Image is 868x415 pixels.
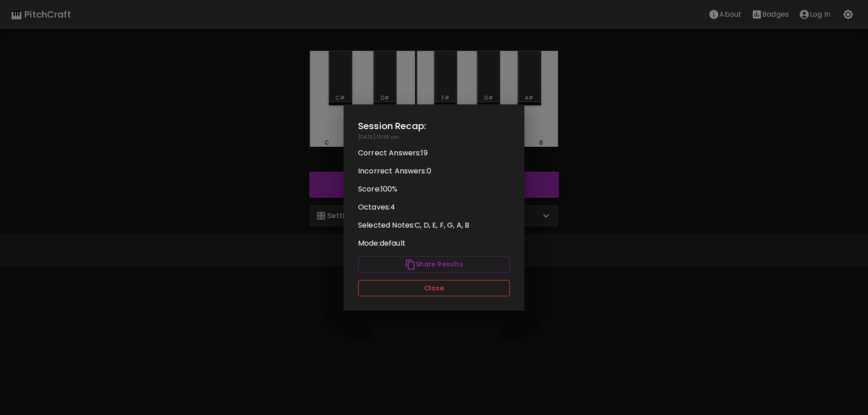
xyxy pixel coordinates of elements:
[358,184,510,195] p: Score: 100 %
[358,280,510,297] button: Close
[358,133,510,141] p: [DATE] 10:36 pm
[358,220,510,231] p: Selected Notes: C, D, E, F, G, A, B
[358,202,510,213] p: Octaves: 4
[358,148,510,159] p: Correct Answers: 19
[358,166,510,177] p: Incorrect Answers: 0
[358,119,510,133] h2: Session Recap:
[358,238,510,249] p: Mode: default
[358,256,510,273] button: Share Results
